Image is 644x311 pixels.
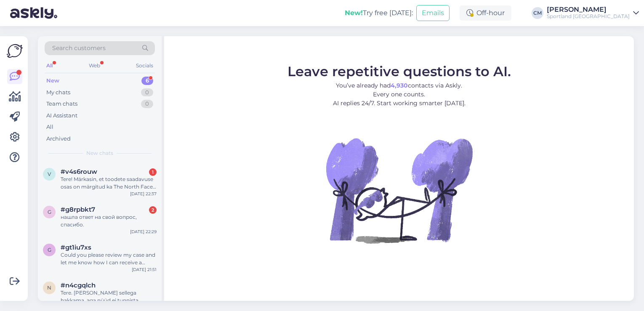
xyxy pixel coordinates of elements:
span: Leave repetitive questions to AI. [287,63,511,80]
div: Try free [DATE]: [345,8,413,18]
div: нашла ответ на свой вопрос, спасибо. [61,213,157,229]
span: New chats [86,149,113,157]
div: All [46,123,53,131]
div: 0 [141,88,153,97]
span: g [48,247,51,253]
div: [DATE] 22:29 [130,229,157,235]
div: 2 [149,206,157,214]
b: New! [345,9,363,17]
div: [DATE] 21:51 [132,266,157,273]
button: Emails [416,5,450,21]
span: n [47,284,51,291]
p: You’ve already had contacts via Askly. Every one counts. AI replies 24/7. Start working smarter [... [287,81,511,108]
div: New [46,77,59,85]
div: CM [532,7,543,19]
div: AI Assistant [46,112,77,120]
b: 4,930 [391,82,408,89]
span: #g8rpbkt7 [61,206,95,213]
div: Off-hour [460,5,511,21]
div: Web [87,60,102,71]
img: Askly Logo [7,43,23,59]
span: v [48,171,51,177]
div: 0 [141,100,153,108]
div: Sportland [GEOGRAPHIC_DATA] [547,13,630,20]
div: 6 [141,77,153,85]
span: #v4s6rouw [61,168,97,175]
a: [PERSON_NAME]Sportland [GEOGRAPHIC_DATA] [547,6,639,20]
span: Search customers [52,44,106,53]
div: Team chats [46,100,77,108]
span: #gt1iu7xs [61,244,91,251]
div: Tere! Märkasin, et toodete saadavuse osas on märgitud ka The North Face'i kauplust – kas Sportlan... [61,175,157,191]
div: [PERSON_NAME] [547,6,630,13]
div: Archived [46,135,71,143]
span: g [48,209,51,215]
img: No Chat active [323,114,475,266]
div: [DATE] 22:37 [130,191,157,197]
div: My chats [46,88,70,97]
div: 1 [149,168,157,176]
div: Could you please review my case and let me know how I can receive a refund? [61,251,157,266]
div: Tere. [PERSON_NAME] sellega hakkama, aga nüüd ei tunnista sportland minu emaili. [61,289,157,304]
div: Socials [134,60,155,71]
div: All [45,60,54,71]
span: #n4cgqlch [61,282,96,289]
